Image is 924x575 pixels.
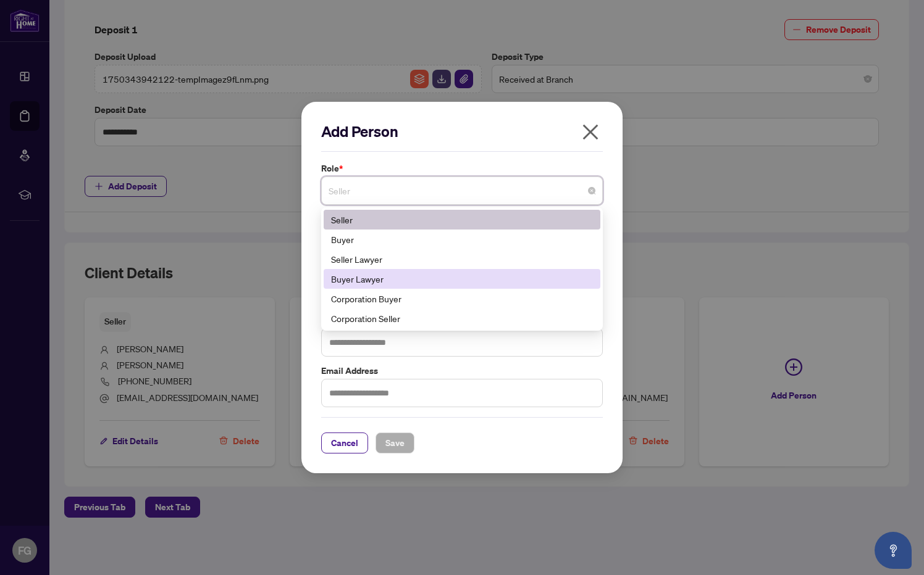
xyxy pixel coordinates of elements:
[329,179,595,202] span: Seller
[324,249,600,269] div: Seller Lawyer
[321,162,603,175] label: Role
[331,233,593,246] div: Buyer
[324,269,600,289] div: Buyer Lawyer
[324,230,600,249] div: Buyer
[331,213,593,226] div: Seller
[875,532,912,569] button: Open asap
[588,187,595,194] span: close-circle
[331,433,358,453] span: Cancel
[324,210,600,230] div: Seller
[321,432,368,453] button: Cancel
[331,312,593,325] div: Corporation Seller
[331,272,593,286] div: Buyer Lawyer
[321,122,603,141] h2: Add Person
[331,292,593,305] div: Corporation Buyer
[321,364,603,378] label: Email Address
[581,122,600,142] span: close
[331,252,593,266] div: Seller Lawyer
[376,432,414,453] button: Save
[324,308,600,328] div: Corporation Seller
[324,289,600,308] div: Corporation Buyer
